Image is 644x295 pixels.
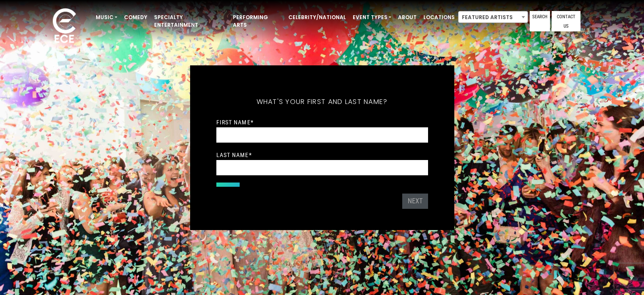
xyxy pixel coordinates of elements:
a: Contact Us [552,11,580,31]
a: Event Types [349,10,395,25]
label: First Name [216,118,254,126]
span: Featured Artists [458,11,528,23]
a: Performing Arts [229,10,285,32]
a: About [395,10,420,25]
a: Locations [420,10,458,25]
a: Celebrity/National [285,10,349,25]
span: Featured Artists [459,11,528,23]
img: ece_new_logo_whitev2-1.png [43,6,86,47]
h5: What's your first and last name? [216,87,428,117]
a: Comedy [121,10,151,25]
label: Last Name [216,151,252,159]
a: Search [530,11,550,31]
a: Specialty Entertainment [151,10,229,32]
a: Music [92,10,121,25]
